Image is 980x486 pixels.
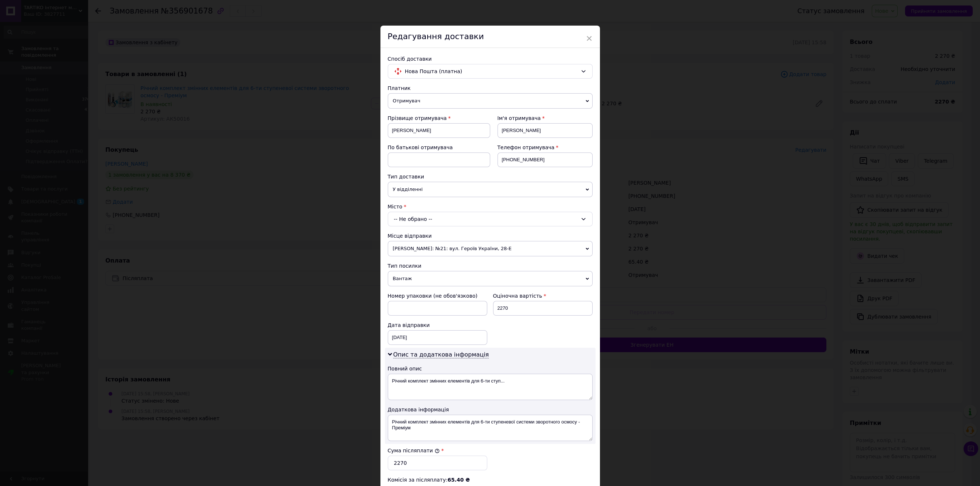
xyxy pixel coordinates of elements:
span: Отримувач [388,93,593,109]
span: У відділенні [388,182,593,197]
span: По батькові отримувача [388,144,453,150]
textarea: Річний комплект змінних елементів для 6-ти ступ... [388,374,593,400]
label: Сума післяплати [388,448,440,453]
span: Опис та додаткова інформація [393,351,489,358]
div: Спосіб доставки [388,55,593,63]
div: Комісія за післяплату: [388,476,593,483]
span: × [586,32,593,45]
span: [PERSON_NAME]: №21: вул. Героїв України, 28-Е [388,241,593,256]
span: Платник [388,85,411,91]
span: Прізвище отримувача [388,115,447,121]
div: Номер упаковки (не обов'язково) [388,292,487,299]
span: Тип доставки [388,174,424,180]
span: Ім'я отримувача [497,115,541,121]
span: Тип посилки [388,263,421,269]
span: Нова Пошта (платна) [405,67,578,75]
div: Місто [388,203,593,210]
div: Повний опис [388,365,593,372]
span: Вантаж [388,271,593,286]
div: -- Не обрано -- [388,212,593,226]
span: Телефон отримувача [497,144,555,150]
div: Оціночна вартість [493,292,593,299]
div: Дата відправки [388,321,487,329]
input: +380 [497,152,593,167]
textarea: Річний комплект змінних елементів для 6-ти ступеневої системи зворотного осмосу - Преміум [388,415,593,441]
span: Місце відправки [388,233,432,239]
span: 65.40 ₴ [447,477,470,483]
div: Додаткова інформація [388,406,593,413]
div: Редагування доставки [380,26,600,48]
